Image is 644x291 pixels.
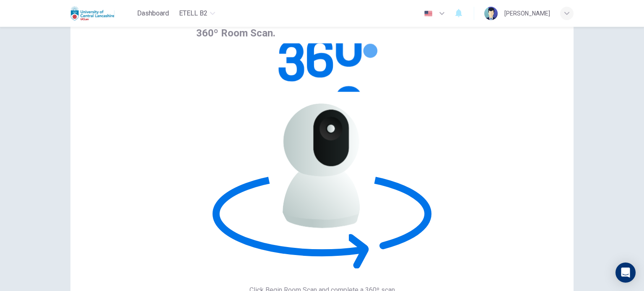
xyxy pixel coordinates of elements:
[615,263,636,283] div: Open Intercom Messenger
[137,8,169,18] span: Dashboard
[134,6,172,21] button: Dashboard
[70,5,114,22] img: Uclan logo
[484,7,498,20] img: Profile picture
[70,5,134,22] a: Uclan logo
[176,6,218,21] button: eTELL B2
[196,27,275,39] span: 360º Room Scan.
[179,8,208,18] span: eTELL B2
[423,10,434,17] img: en
[504,8,550,18] div: [PERSON_NAME]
